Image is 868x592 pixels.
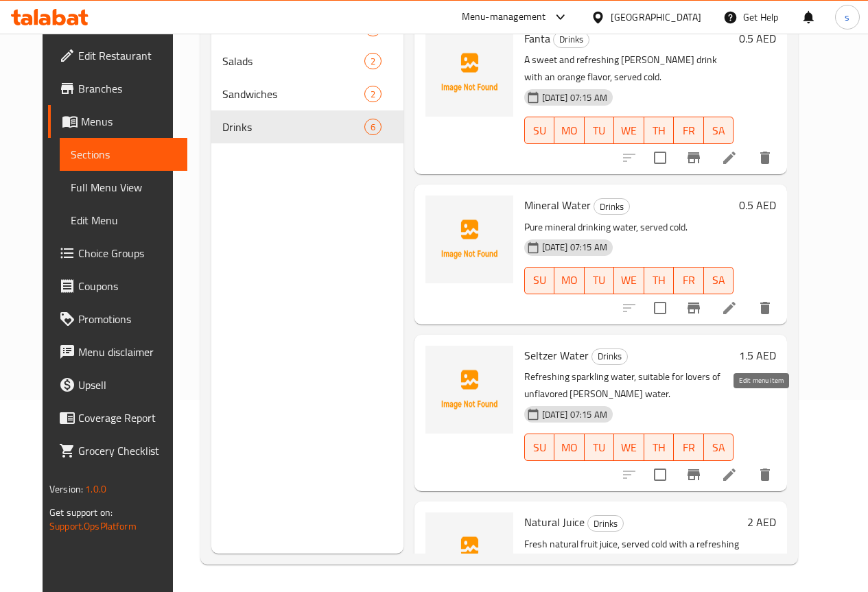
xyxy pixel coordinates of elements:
span: WE [620,270,638,290]
button: SA [704,434,734,461]
button: MO [554,267,584,294]
span: MO [560,438,578,458]
span: Edit Restaurant [78,47,176,64]
div: Sandwiches2 [211,78,403,110]
span: SA [709,438,728,458]
span: TH [650,270,668,290]
p: Fresh natural fruit juice, served cold with a refreshing fruity flavor. [524,536,742,570]
span: Full Menu View [71,179,176,196]
a: Edit Menu [60,204,187,237]
span: FR [679,270,698,290]
span: SA [709,270,728,290]
button: MO [554,434,584,461]
span: Salads [222,53,364,69]
a: Support.OpsPlatform [49,517,137,535]
div: Salads2 [211,45,403,78]
span: Coupons [78,278,176,294]
span: [DATE] 07:15 AM [537,241,613,254]
button: FR [674,267,703,294]
button: MO [554,117,584,144]
button: delete [749,458,782,491]
button: TH [644,434,674,461]
a: Grocery Checklist [48,434,187,467]
a: Menu disclaimer [48,335,187,368]
span: WE [620,121,638,141]
span: Grocery Checklist [78,442,176,459]
button: WE [614,267,644,294]
span: Natural Juice [524,512,585,532]
span: Branches [78,80,176,97]
span: s [845,10,849,25]
button: Branch-specific-item [677,458,710,491]
div: items [364,53,382,69]
span: TU [590,121,609,141]
div: Drinks [587,515,624,532]
span: Drinks [594,199,629,215]
span: Drinks [554,32,589,47]
h6: 0.5 AED [739,196,776,215]
span: Edit Menu [71,212,176,228]
span: FR [679,121,698,141]
div: Drinks [553,32,589,48]
span: 1.0.0 [85,480,106,498]
button: delete [749,141,782,174]
span: Fanta [524,28,550,49]
span: 6 [365,121,381,134]
span: Select to update [646,294,675,322]
span: MO [560,270,578,290]
p: Refreshing sparkling water, suitable for lovers of unflavored [PERSON_NAME] water. [524,368,734,403]
span: Drinks [592,348,627,364]
button: delete [749,292,782,324]
button: TH [644,117,674,144]
h6: 0.5 AED [739,29,776,48]
a: Coverage Report [48,401,187,434]
button: WE [614,434,644,461]
span: Version: [49,480,83,498]
span: 2 [365,88,381,101]
a: Choice Groups [48,237,187,270]
span: Sections [71,146,176,163]
span: Mineral Water [524,195,591,215]
a: Upsell [48,368,187,401]
button: SU [524,267,554,294]
button: TU [585,434,614,461]
button: SU [524,117,554,144]
button: SA [704,117,734,144]
img: Mineral Water [425,196,513,283]
div: Menu-management [462,9,546,25]
button: SA [704,267,734,294]
div: Drinks6 [211,110,403,143]
img: Fanta [425,29,513,117]
span: FR [679,438,698,458]
a: Sections [60,138,187,171]
span: 2 [365,55,381,68]
span: SU [530,121,549,141]
span: Sandwiches [222,86,364,102]
button: Branch-specific-item [677,141,710,174]
span: Drinks [222,119,364,135]
span: TH [650,121,668,141]
div: [GEOGRAPHIC_DATA] [611,10,701,25]
span: [DATE] 07:15 AM [537,408,613,421]
a: Menus [48,105,187,138]
span: Coverage Report [78,410,176,426]
a: Edit menu item [721,150,738,166]
h6: 2 AED [747,512,776,532]
span: SU [530,270,549,290]
p: A sweet and refreshing [PERSON_NAME] drink with an orange flavor, served cold. [524,51,734,86]
p: Pure mineral drinking water, served cold. [524,219,734,236]
span: Drinks [588,516,623,532]
button: FR [674,117,703,144]
span: Select to update [646,143,675,172]
div: Drinks [591,348,628,365]
span: Menu disclaimer [78,344,176,360]
button: TU [585,267,614,294]
span: SA [709,121,728,141]
button: TH [644,267,674,294]
span: MO [560,121,578,141]
a: Edit menu item [721,300,738,316]
span: [DATE] 07:15 AM [537,91,613,104]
